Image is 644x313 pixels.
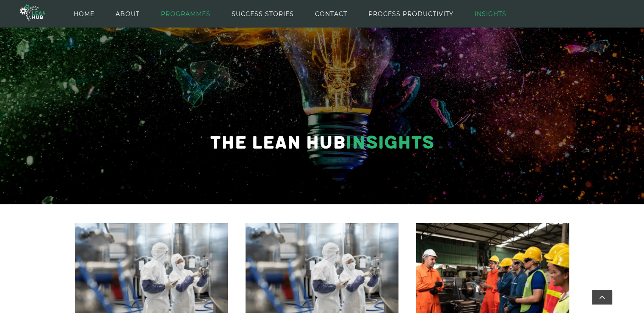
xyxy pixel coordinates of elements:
[20,1,45,24] img: The Lean Hub | Optimising productivity with Lean Logo
[345,132,434,154] span: Insights
[210,132,345,154] span: The Lean Hub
